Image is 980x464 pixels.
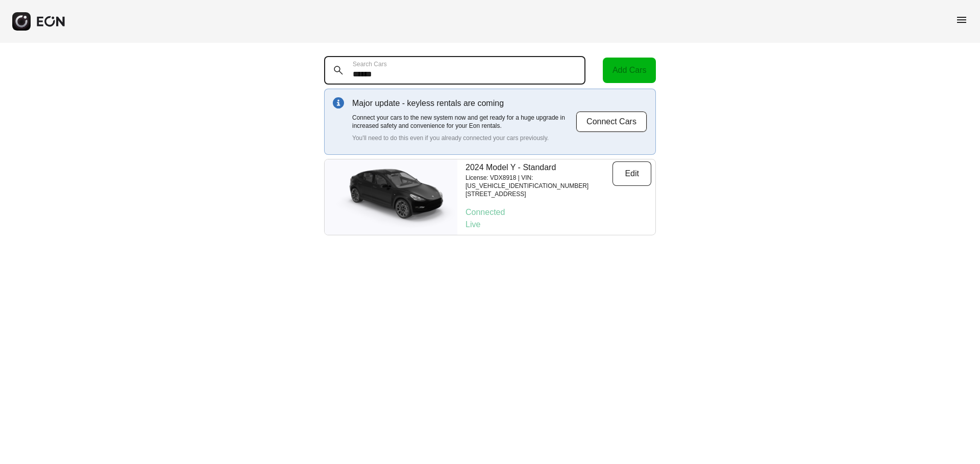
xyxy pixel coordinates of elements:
[465,190,612,198] p: [STREET_ADDRESS]
[465,161,612,174] p: 2024 Model Y - Standard
[325,164,457,230] img: car
[333,97,344,108] img: info
[352,134,576,142] p: You'll need to do this even if you already connected your cars previously.
[955,14,968,26] span: menu
[353,60,387,68] label: Search Cars
[465,206,651,219] p: Connected
[576,111,647,132] button: Connect Cars
[465,174,612,190] p: License: VDX8918 | VIN: [US_VEHICLE_IDENTIFICATION_NUMBER]
[352,97,576,110] p: Major update - keyless rentals are coming
[352,114,576,130] p: Connect your cars to the new system now and get ready for a huge upgrade in increased safety and ...
[465,219,651,231] p: Live
[612,161,651,186] button: Edit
